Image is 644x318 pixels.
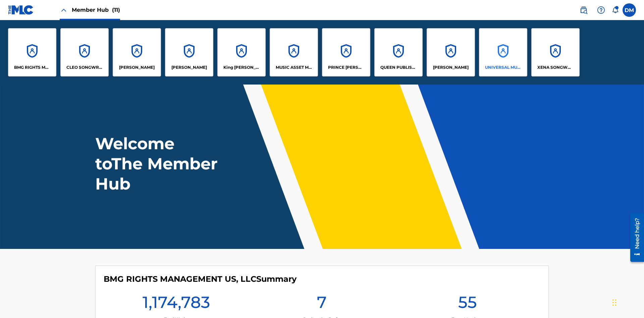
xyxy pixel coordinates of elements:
p: ELVIS COSTELLO [119,64,155,70]
a: AccountsBMG RIGHTS MANAGEMENT US, LLC [8,28,56,76]
a: AccountsMUSIC ASSET MANAGEMENT (MAM) [270,28,318,76]
a: AccountsKing [PERSON_NAME] [217,28,266,76]
h1: 1,174,783 [143,292,210,316]
a: Public Search [577,3,590,17]
div: Drag [612,293,616,313]
h1: Welcome to The Member Hub [95,134,221,194]
p: XENA SONGWRITER [537,64,574,70]
p: King McTesterson [223,64,260,70]
iframe: Chat Widget [610,286,644,318]
p: BMG RIGHTS MANAGEMENT US, LLC [14,64,51,70]
a: AccountsXENA SONGWRITER [531,28,580,76]
span: (11) [112,7,120,13]
p: QUEEN PUBLISHA [380,64,417,70]
a: AccountsQUEEN PUBLISHA [374,28,423,76]
a: Accounts[PERSON_NAME] [427,28,475,76]
img: MLC Logo [8,5,34,15]
a: Accounts[PERSON_NAME] [165,28,213,76]
p: UNIVERSAL MUSIC PUB GROUP [485,64,522,70]
h4: BMG RIGHTS MANAGEMENT US, LLC [104,274,297,284]
p: MUSIC ASSET MANAGEMENT (MAM) [276,64,312,70]
a: AccountsCLEO SONGWRITER [60,28,109,76]
a: AccountsUNIVERSAL MUSIC PUB GROUP [479,28,527,76]
p: RONALD MCTESTERSON [433,64,469,70]
iframe: Resource Center [625,210,644,265]
h1: 7 [317,292,327,316]
div: Help [594,3,608,17]
p: EYAMA MCSINGER [171,64,207,70]
div: Notifications [612,7,619,13]
img: help [597,6,605,14]
p: PRINCE MCTESTERSON [328,64,365,70]
img: Close [60,6,68,14]
a: Accounts[PERSON_NAME] [113,28,161,76]
img: search [580,6,588,14]
a: AccountsPRINCE [PERSON_NAME] [322,28,370,76]
h1: 55 [458,292,477,316]
div: User Menu [623,3,636,17]
p: CLEO SONGWRITER [66,64,103,70]
span: Member Hub [72,6,120,14]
